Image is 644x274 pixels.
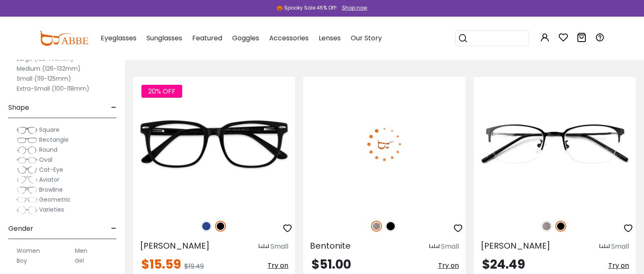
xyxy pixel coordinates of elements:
div: Small [270,242,288,252]
span: 20% OFF [141,85,182,98]
img: Cat-Eye.png [17,166,37,174]
label: Girl [75,256,84,266]
img: Black [555,221,566,232]
span: Sunglasses [146,33,182,43]
span: Goggles [232,33,259,43]
img: Blue [201,221,212,232]
img: Browline.png [17,186,37,194]
label: Medium (126-132mm) [17,64,81,74]
div: Small [441,242,459,252]
img: Gun [371,221,382,232]
img: Black [215,221,226,232]
span: Shape [8,98,29,118]
span: $19.49 [184,262,204,271]
a: Shop now [338,4,367,11]
span: - [111,98,116,118]
img: Gun Bentonite - Titanium ,Adjust Nose Pads [303,77,465,212]
span: Geometric [39,195,71,204]
span: Eyeglasses [101,33,136,43]
div: 🎃 Spooky Sale 45% Off! [277,4,337,12]
img: Black Lassiter - Metal ,Adjust Nose Pads [474,77,636,212]
span: $15.59 [141,255,181,273]
span: Round [39,146,57,154]
img: Black Christy - Acetate ,Universal Bridge Fit [133,77,295,212]
button: Try on [268,258,288,273]
span: Gender [8,219,33,239]
img: Oval.png [17,156,37,164]
span: $24.49 [482,255,525,273]
span: Our Story [351,33,382,43]
button: Try on [438,258,459,273]
img: Square.png [17,126,37,134]
img: Gun [541,221,552,232]
label: Men [75,246,87,256]
span: Oval [39,156,52,164]
span: - [111,219,116,239]
img: Varieties.png [17,206,37,215]
span: Lenses [319,33,341,43]
span: Try on [438,261,459,270]
div: Small [611,242,629,252]
span: $51.00 [312,255,351,273]
img: Rectangle.png [17,136,37,144]
label: Extra-Small (100-118mm) [17,84,89,94]
img: Round.png [17,146,37,154]
span: Try on [608,261,629,270]
label: Women [17,246,40,256]
span: Accessories [269,33,309,43]
span: [PERSON_NAME] [140,240,210,252]
span: Featured [192,33,222,43]
span: Try on [268,261,288,270]
label: Boy [17,256,27,266]
img: Aviator.png [17,176,37,184]
span: Varieties [39,205,64,214]
span: [PERSON_NAME] [481,240,550,252]
img: size ruler [429,244,439,250]
img: size ruler [599,244,609,250]
img: Geometric.png [17,196,37,204]
img: size ruler [259,244,269,250]
label: Small (119-125mm) [17,74,71,84]
img: abbeglasses.com [39,31,88,46]
span: Aviator [39,175,59,184]
span: Browline [39,185,63,194]
span: Cat-Eye [39,165,63,174]
span: Bentonite [310,240,351,252]
div: Shop now [342,4,367,12]
span: Rectangle [39,136,69,144]
button: Try on [608,258,629,273]
span: Square [39,126,59,134]
img: Black [385,221,396,232]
